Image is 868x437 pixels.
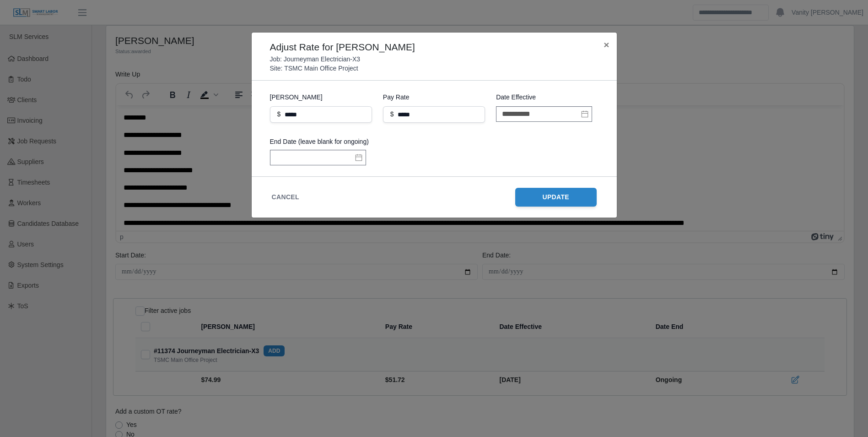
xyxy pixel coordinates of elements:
button: Update [515,188,597,207]
label: [PERSON_NAME] [270,92,372,103]
button: Cancel [272,192,299,202]
button: Close [596,33,616,57]
p: Site: TSMC Main Office Project [270,64,358,73]
label: Pay Rate [383,92,485,103]
p: Job: Journeyman Electrician-X3 [270,55,361,64]
label: End Date (leave blank for ongoing) [270,137,372,146]
span: × [604,39,609,50]
body: Rich Text Area. Press ALT-0 for help. [7,7,720,158]
label: Date Effective [496,92,598,103]
h4: Adjust Rate for [PERSON_NAME] [270,40,415,55]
